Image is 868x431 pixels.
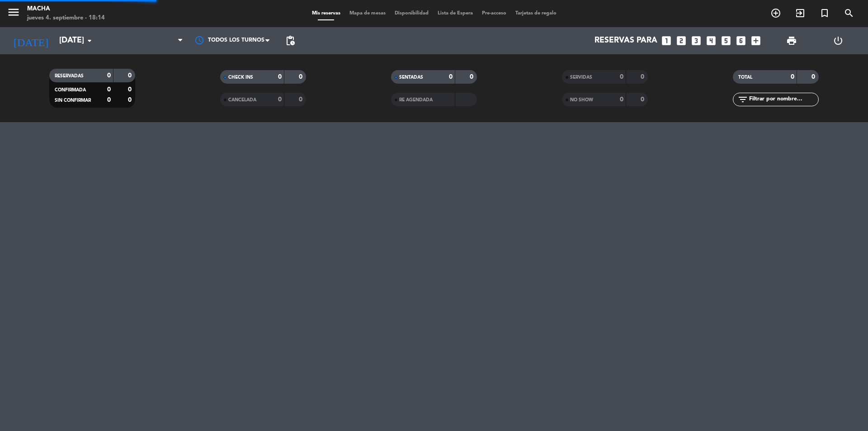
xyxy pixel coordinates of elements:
span: CANCELADA [228,98,256,102]
div: LOG OUT [815,27,861,54]
strong: 0 [299,96,304,103]
span: Mapa de mesas [345,11,390,16]
i: looks_4 [705,35,717,47]
span: NO SHOW [570,98,593,102]
span: RE AGENDADA [399,98,433,102]
strong: 0 [641,74,646,80]
span: Reservas para [594,36,657,45]
i: looks_one [660,35,672,47]
strong: 0 [620,74,623,80]
span: TOTAL [738,75,752,80]
span: RESERVADAS [55,74,84,78]
span: pending_actions [285,35,296,46]
i: exit_to_app [795,8,806,19]
strong: 0 [620,96,623,103]
strong: 0 [128,72,133,79]
i: looks_5 [720,35,732,47]
span: SIN CONFIRMAR [55,98,91,103]
i: menu [7,5,20,19]
strong: 0 [278,74,282,80]
i: looks_3 [690,35,702,47]
i: add_box [750,35,762,47]
strong: 0 [107,86,111,93]
span: print [786,35,797,46]
input: Filtrar por nombre... [748,95,818,104]
i: add_circle_outline [770,8,781,19]
span: SENTADAS [399,75,423,80]
i: looks_6 [735,35,747,47]
span: CHECK INS [228,75,253,80]
span: Lista de Espera [433,11,477,16]
i: looks_two [675,35,687,47]
strong: 0 [299,74,304,80]
button: menu [7,5,20,22]
i: [DATE] [7,31,55,51]
div: Macha [27,5,105,14]
strong: 0 [278,96,282,103]
span: Disponibilidad [390,11,433,16]
i: turned_in_not [819,8,830,19]
strong: 0 [791,74,794,80]
strong: 0 [128,86,133,93]
div: jueves 4. septiembre - 18:14 [27,14,105,23]
strong: 0 [449,74,453,80]
i: arrow_drop_down [84,35,95,46]
i: search [844,8,854,19]
span: SERVIDAS [570,75,592,80]
strong: 0 [107,72,111,79]
i: power_settings_new [833,35,844,46]
strong: 0 [470,74,475,80]
strong: 0 [107,97,111,103]
span: Pre-acceso [477,11,511,16]
span: Mis reservas [307,11,345,16]
strong: 0 [128,97,133,103]
span: Tarjetas de regalo [511,11,561,16]
strong: 0 [811,74,817,80]
span: CONFIRMADA [55,88,86,92]
strong: 0 [641,96,646,103]
i: filter_list [737,94,748,105]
